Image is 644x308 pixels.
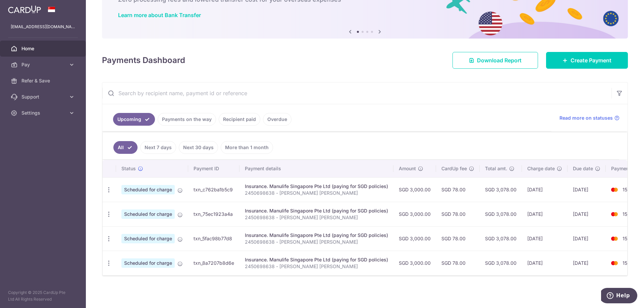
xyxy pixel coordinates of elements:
[121,258,175,268] span: Scheduled for charge
[608,210,621,218] img: Bank Card
[568,251,606,275] td: [DATE]
[568,202,606,226] td: [DATE]
[221,141,273,154] a: More than 1 month
[121,234,175,243] span: Scheduled for charge
[21,45,66,52] span: Home
[608,235,621,243] img: Bank Card
[477,56,522,64] span: Download Report
[8,5,41,13] img: CardUp
[113,113,155,126] a: Upcoming
[245,207,388,214] div: Insurance. Manulife Singapore Pte Ltd (paying for SGD policies)
[245,190,388,196] p: 2450698638 - [PERSON_NAME] [PERSON_NAME]
[480,177,522,202] td: SGD 3,078.00
[21,61,66,68] span: Pay
[571,56,611,64] span: Create Payment
[245,214,388,221] p: 2450698638 - [PERSON_NAME] [PERSON_NAME]
[480,251,522,275] td: SGD 3,078.00
[245,183,388,190] div: Insurance. Manulife Singapore Pte Ltd (paying for SGD policies)
[399,165,416,172] span: Amount
[393,251,436,275] td: SGD 3,000.00
[263,113,291,126] a: Overdue
[452,52,538,69] a: Download Report
[623,211,633,217] span: 1508
[188,251,239,275] td: txn_8a7207b8d6e
[527,165,555,172] span: Charge date
[522,177,568,202] td: [DATE]
[21,77,66,84] span: Refer & Save
[522,202,568,226] td: [DATE]
[441,165,467,172] span: CardUp fee
[179,141,218,154] a: Next 30 days
[188,226,239,251] td: txn_5fac98b77d8
[393,177,436,202] td: SGD 3,000.00
[623,187,633,192] span: 1508
[559,115,613,121] span: Read more on statuses
[623,236,633,241] span: 1508
[568,177,606,202] td: [DATE]
[158,113,216,126] a: Payments on the way
[393,226,436,251] td: SGD 3,000.00
[21,110,66,116] span: Settings
[436,202,480,226] td: SGD 78.00
[522,251,568,275] td: [DATE]
[480,226,522,251] td: SGD 3,078.00
[121,185,175,194] span: Scheduled for charge
[245,256,388,263] div: Insurance. Manulife Singapore Pte Ltd (paying for SGD policies)
[219,113,260,126] a: Recipient paid
[393,202,436,226] td: SGD 3,000.00
[601,288,637,305] iframe: Opens a widget where you can find more information
[436,177,480,202] td: SGD 78.00
[608,259,621,267] img: Bank Card
[436,226,480,251] td: SGD 78.00
[245,232,388,239] div: Insurance. Manulife Singapore Pte Ltd (paying for SGD policies)
[608,186,621,194] img: Bank Card
[546,52,628,69] a: Create Payment
[559,115,620,121] a: Read more on statuses
[118,12,201,18] a: Learn more about Bank Transfer
[113,141,138,154] a: All
[188,160,239,177] th: Payment ID
[121,209,175,219] span: Scheduled for charge
[188,202,239,226] td: txn_75ec1923a4a
[573,165,593,172] span: Due date
[480,202,522,226] td: SGD 3,078.00
[623,260,633,266] span: 1508
[140,141,176,154] a: Next 7 days
[102,54,185,66] h4: Payments Dashboard
[245,239,388,245] p: 2450698638 - [PERSON_NAME] [PERSON_NAME]
[245,263,388,270] p: 2450698638 - [PERSON_NAME] [PERSON_NAME]
[436,251,480,275] td: SGD 78.00
[485,165,507,172] span: Total amt.
[568,226,606,251] td: [DATE]
[11,23,75,30] p: [EMAIL_ADDRESS][DOMAIN_NAME]
[121,165,136,172] span: Status
[102,82,611,104] input: Search by recipient name, payment id or reference
[522,226,568,251] td: [DATE]
[239,160,393,177] th: Payment details
[21,94,66,100] span: Support
[188,177,239,202] td: txn_c762ba1b5c9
